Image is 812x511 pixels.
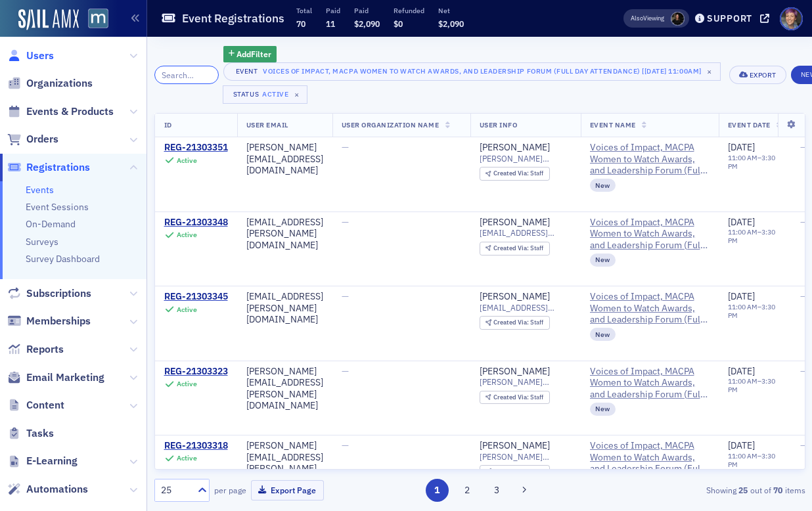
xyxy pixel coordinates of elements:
[728,228,782,245] div: –
[728,451,757,460] time: 11:00 AM
[800,141,807,153] span: —
[161,483,190,497] div: 25
[296,18,305,29] span: 70
[728,154,782,171] div: –
[493,318,530,326] span: Created Via :
[246,440,323,486] div: [PERSON_NAME][EMAIL_ADDRESS][PERSON_NAME][DOMAIN_NAME]
[493,394,543,401] div: Staff
[177,305,197,314] div: Active
[590,366,710,401] a: Voices of Impact, MACPA Women to Watch Awards, and Leadership Forum (Full Day Attendance)
[426,479,449,502] button: 1
[223,85,308,104] button: StatusActive×
[354,6,380,15] p: Paid
[233,67,261,76] div: Event
[780,7,803,30] span: Profile
[728,377,782,394] div: –
[728,302,775,320] time: 3:30 PM
[164,142,228,154] div: REG-21303351
[177,454,197,462] div: Active
[728,227,757,236] time: 11:00 AM
[728,303,782,320] div: –
[480,142,550,154] div: [PERSON_NAME]
[342,141,349,153] span: —
[164,366,228,378] a: REG-21303323
[26,342,64,357] span: Reports
[7,426,54,441] a: Tasks
[480,167,550,181] div: Created Via: Staff
[480,120,518,129] span: User Info
[480,291,550,303] div: [PERSON_NAME]
[728,227,775,245] time: 3:30 PM
[26,398,64,412] span: Content
[326,6,340,15] p: Paid
[26,132,58,146] span: Orders
[590,328,616,341] div: New
[177,156,197,165] div: Active
[164,120,172,129] span: ID
[480,303,572,313] span: [EMAIL_ADDRESS][PERSON_NAME][DOMAIN_NAME]
[800,365,807,377] span: —
[707,12,752,24] div: Support
[182,11,284,26] h1: Event Registrations
[246,217,323,252] div: [EMAIL_ADDRESS][PERSON_NAME][DOMAIN_NAME]
[493,244,530,252] span: Created Via :
[342,120,440,129] span: User Organization Name
[223,62,721,81] button: EventVoices of Impact, MACPA Women to Watch Awards, and Leadership Forum (Full Day Attendance) [[...
[7,104,114,119] a: Events & Products
[480,154,572,164] span: [PERSON_NAME][EMAIL_ADDRESS][DOMAIN_NAME]
[246,142,323,177] div: [PERSON_NAME][EMAIL_ADDRESS][DOMAIN_NAME]
[246,291,323,326] div: [EMAIL_ADDRESS][PERSON_NAME][DOMAIN_NAME]
[7,160,90,175] a: Registrations
[233,90,260,99] div: Status
[7,286,91,301] a: Subscriptions
[26,104,114,119] span: Events & Products
[480,440,550,452] div: [PERSON_NAME]
[750,72,777,79] div: Export
[800,290,807,302] span: —
[480,217,550,229] a: [PERSON_NAME]
[590,120,636,129] span: Event Name
[480,452,572,462] span: [PERSON_NAME][EMAIL_ADDRESS][PERSON_NAME][DOMAIN_NAME]
[262,90,288,99] div: Active
[480,242,550,255] div: Created Via: Staff
[590,291,710,326] span: Voices of Impact, MACPA Women to Watch Awards, and Leadership Forum (Full Day Attendance)
[394,18,403,29] span: $0
[736,484,750,496] strong: 25
[480,465,550,479] div: Created Via: Staff
[79,9,108,31] a: View Homepage
[246,366,323,412] div: [PERSON_NAME][EMAIL_ADDRESS][PERSON_NAME][DOMAIN_NAME]
[394,6,424,15] p: Refunded
[342,365,349,377] span: —
[480,391,550,405] div: Created Via: Staff
[237,48,271,60] span: Add Filter
[246,120,288,129] span: User Email
[18,9,79,30] a: SailAMX
[342,439,349,451] span: —
[214,484,246,496] label: per page
[177,380,197,388] div: Active
[26,454,78,468] span: E-Learning
[800,439,807,451] span: —
[7,482,88,497] a: Automations
[26,426,54,441] span: Tasks
[493,245,543,252] div: Staff
[493,319,543,326] div: Staff
[455,479,478,502] button: 2
[631,14,664,23] span: Viewing
[164,217,228,229] div: REG-21303348
[7,76,93,91] a: Organizations
[164,440,228,452] a: REG-21303318
[493,169,530,177] span: Created Via :
[223,46,277,62] button: AddFilter
[26,236,58,248] a: Surveys
[590,217,710,252] span: Voices of Impact, MACPA Women to Watch Awards, and Leadership Forum (Full Day Attendance)
[493,170,543,177] div: Staff
[354,18,380,29] span: $2,090
[7,314,91,328] a: Memberships
[26,160,90,175] span: Registrations
[671,12,685,26] span: Lauren McDonough
[164,291,228,303] a: REG-21303345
